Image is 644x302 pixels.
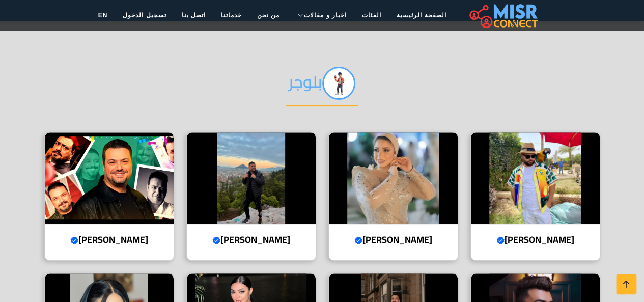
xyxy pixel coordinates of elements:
[354,6,389,25] a: الفئات
[38,132,180,261] a: مراد مكرم [PERSON_NAME]
[496,236,505,244] svg: Verified account
[212,236,220,244] svg: Verified account
[115,6,174,25] a: تسجيل الدخول
[194,234,308,245] h4: [PERSON_NAME]
[471,132,600,224] img: اشرف عطيه
[213,6,249,25] a: خدماتنا
[329,132,458,224] img: مريم سيف
[91,6,116,25] a: EN
[389,6,454,25] a: الصفحة الرئيسية
[286,67,358,106] h2: بلوجر
[45,132,174,224] img: مراد مكرم
[464,132,606,261] a: اشرف عطيه [PERSON_NAME]
[322,132,464,261] a: مريم سيف [PERSON_NAME]
[479,234,592,245] h4: [PERSON_NAME]
[174,6,213,25] a: اتصل بنا
[469,3,538,28] img: main.misr_connect
[249,6,287,25] a: من نحن
[70,236,78,244] svg: Verified account
[337,234,450,245] h4: [PERSON_NAME]
[180,132,322,261] a: علي غزلان [PERSON_NAME]
[187,132,316,224] img: علي غزلان
[304,11,347,20] span: اخبار و مقالات
[322,67,355,100] img: 8Yb90r67gtXchjBnqUuW.png
[287,6,354,25] a: اخبار و مقالات
[52,234,166,245] h4: [PERSON_NAME]
[354,236,362,244] svg: Verified account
